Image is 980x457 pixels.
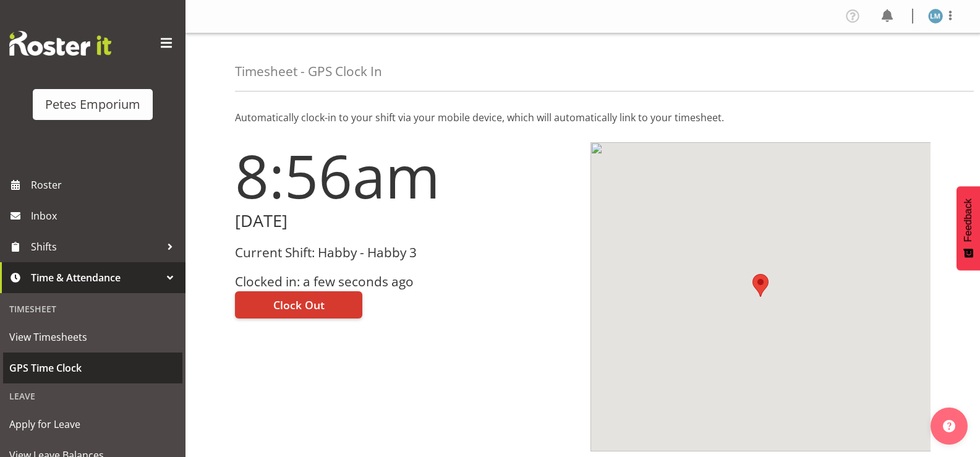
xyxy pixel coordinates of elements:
img: lianne-morete5410.jpg [928,9,943,23]
h3: Clocked in: a few seconds ago [235,275,576,289]
a: View Timesheets [3,322,182,352]
span: Shifts [31,237,161,256]
span: Feedback [963,199,974,242]
p: Automatically clock-in to your shift via your mobile device, which will automatically link to you... [235,110,931,125]
div: Timesheet [3,296,182,322]
img: help-xxl-2.png [943,420,955,432]
h3: Current Shift: Habby - Habby 3 [235,246,576,260]
img: Rosterit website logo [9,31,111,56]
span: Inbox [31,207,179,225]
h2: [DATE] [235,211,576,231]
button: Feedback - Show survey [957,186,980,270]
a: Apply for Leave [3,409,182,440]
h1: 8:56am [235,142,576,209]
span: Roster [31,176,179,194]
div: Petes Emporium [45,95,140,114]
button: Clock Out [235,291,362,318]
div: Leave [3,383,182,409]
h4: Timesheet - GPS Clock In [235,64,382,79]
span: View Timesheets [9,328,176,346]
a: GPS Time Clock [3,352,182,383]
span: Clock Out [273,297,325,313]
span: GPS Time Clock [9,359,176,377]
span: Time & Attendance [31,268,161,287]
span: Apply for Leave [9,415,176,434]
